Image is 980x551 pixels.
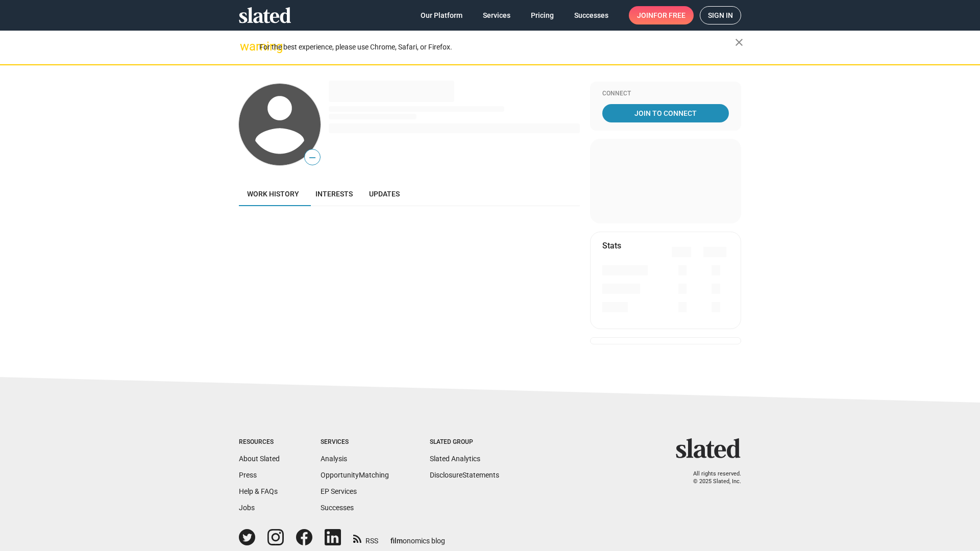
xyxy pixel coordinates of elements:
a: Updates [361,182,408,206]
a: Joinfor free [629,6,694,24]
mat-card-title: Stats [602,240,621,251]
span: Services [483,6,510,24]
a: RSS [353,530,378,546]
a: Successes [566,6,617,24]
a: Pricing [523,6,562,24]
a: OpportunityMatching [321,471,389,479]
a: Successes [321,504,354,512]
a: Jobs [239,504,255,512]
a: DisclosureStatements [430,471,499,479]
a: Interests [307,182,361,206]
a: Analysis [321,455,347,463]
a: About Slated [239,455,280,463]
a: Services [475,6,519,24]
span: film [390,537,403,545]
a: Press [239,471,257,479]
div: For the best experience, please use Chrome, Safari, or Firefox. [259,40,735,54]
a: Work history [239,182,307,206]
a: filmonomics blog [390,528,445,546]
mat-icon: close [733,36,745,48]
span: Sign in [708,7,733,24]
a: Our Platform [412,6,471,24]
p: All rights reserved. © 2025 Slated, Inc. [682,470,741,485]
a: Join To Connect [602,104,729,122]
span: — [305,151,320,164]
div: Services [321,438,389,446]
a: EP Services [321,487,357,495]
div: Connect [602,90,729,98]
span: Interests [315,190,353,198]
span: Successes [574,6,608,24]
span: Our Platform [421,6,462,24]
div: Resources [239,438,280,446]
a: Sign in [700,6,741,24]
span: Join [637,6,685,24]
a: Help & FAQs [239,487,278,495]
a: Slated Analytics [430,455,480,463]
span: Pricing [531,6,554,24]
div: Slated Group [430,438,499,446]
mat-icon: warning [240,40,252,53]
span: Updates [369,190,400,198]
span: for free [653,6,685,24]
span: Join To Connect [604,104,727,122]
span: Work history [247,190,299,198]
